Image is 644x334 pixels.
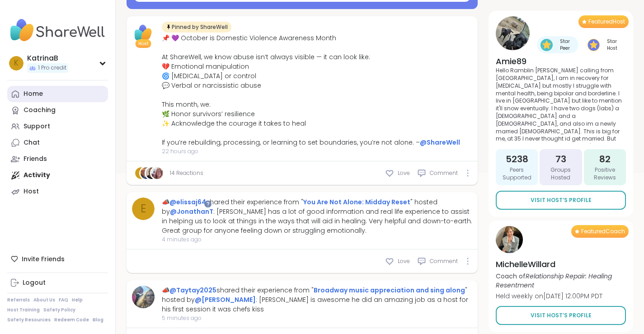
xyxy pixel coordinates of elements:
a: Safety Policy [43,307,75,313]
span: Visit Host’s Profile [531,311,592,320]
a: @JonathanT [170,207,213,216]
a: Redeem Code [54,317,89,323]
a: Host Training [7,307,40,313]
a: Home [7,86,108,102]
span: Host [138,40,149,47]
span: Love [398,257,410,265]
div: Host [24,187,39,196]
a: Coaching [7,102,108,118]
a: You Are Not Alone: Midday Reset [303,198,410,207]
a: Support [7,118,108,135]
a: 14 Reactions [170,169,203,177]
a: Host [7,183,108,200]
a: Blog [93,317,103,323]
img: ShareWell [132,22,155,44]
a: Chat [7,135,108,151]
span: 22 hours ago [162,147,460,155]
span: Featured Coach [581,228,625,235]
a: @ShareWell [420,138,460,147]
span: K [14,57,19,69]
a: Help [72,297,83,303]
span: 1 Pro credit [38,64,66,72]
div: 📣 shared their experience from " " hosted by : [PERSON_NAME] has a lot of good information and re... [162,198,472,235]
a: Safety Resources [7,317,51,323]
span: Positive Reviews [588,166,622,182]
span: Star Host [602,38,622,52]
a: Referrals [7,297,30,303]
div: Home [24,89,43,99]
img: Amie89 [496,16,530,50]
div: Logout [23,278,46,287]
span: Love [398,169,410,177]
div: Coaching [24,106,56,115]
span: Comment [430,257,458,265]
div: Friends [24,155,47,164]
span: e [141,201,146,217]
a: Visit Host’s Profile [496,306,626,325]
img: Taytay2025 [132,286,155,308]
img: MichelleWillard [496,226,523,253]
a: @Taytay2025 [169,286,216,295]
a: @elissaj64 [169,198,206,207]
img: JonathanT [146,167,158,179]
span: 5238 [506,153,528,165]
a: Broadway music appreciation and sing along [314,286,465,295]
i: Relationship Repair: Healing Resentment [496,272,612,290]
span: Visit Host’s Profile [531,196,592,204]
div: Support [24,122,50,131]
span: 4 minutes ago [162,235,472,244]
a: Logout [7,275,108,291]
div: 📣 shared their experience from " " hosted by : [PERSON_NAME] is awesome he did an amazing job as ... [162,286,472,314]
div: KatrinaB [27,53,68,63]
a: Visit Host’s Profile [496,191,626,210]
span: Groups Hosted [543,166,578,182]
img: Star Host [588,39,600,51]
h4: MichelleWillard [496,259,626,270]
span: T [139,167,143,179]
span: Peers Supported [499,166,534,182]
a: FAQ [59,297,68,303]
img: Misspammy [141,167,152,179]
iframe: Spotlight [204,200,212,207]
img: ShareWell Nav Logo [7,14,108,46]
div: 📌 💜 October is Domestic Violence Awareness Month At ShareWell, we know abuse isn’t always visible... [162,33,460,147]
a: Friends [7,151,108,167]
span: 5 minutes ago [162,314,472,322]
div: Pinned by ShareWell [162,22,231,33]
a: e [132,198,155,220]
p: Held weekly on [DATE] 12:00PM PDT [496,292,626,301]
span: Featured Host [588,18,625,25]
span: 82 [599,153,611,165]
div: Invite Friends [7,251,108,267]
span: Star Peer [555,38,575,52]
p: Hello Ramblin [PERSON_NAME] calling from [GEOGRAPHIC_DATA], I am in recovery for [MEDICAL_DATA] b... [496,67,626,144]
img: Star Peer [541,39,553,51]
p: Coach of [496,272,626,290]
h4: Amie89 [496,56,626,67]
span: 73 [555,153,566,165]
a: About Us [33,297,55,303]
img: cakegurl14 [151,167,163,179]
span: Comment [430,169,458,177]
a: @[PERSON_NAME] [195,295,256,304]
div: Chat [24,138,40,147]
